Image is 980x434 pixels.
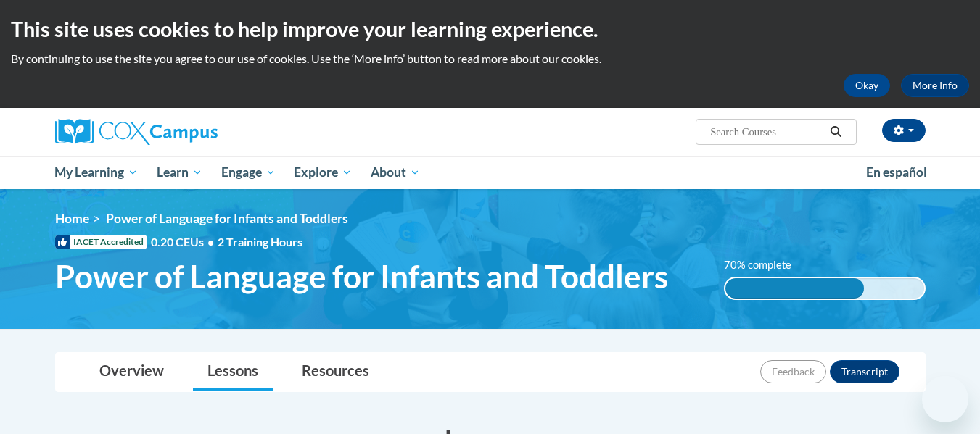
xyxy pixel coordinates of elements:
[147,156,212,189] a: Learn
[11,51,969,67] p: By continuing to use the site you agree to our use of cookies. Use the ‘More info’ button to read...
[54,164,138,181] span: My Learning
[106,211,348,226] span: Power of Language for Infants and Toddlers
[55,119,218,145] img: Cox Campus
[724,257,807,273] label: 70% complete
[55,235,147,249] span: IACET Accredited
[287,353,384,391] a: Resources
[212,156,285,189] a: Engage
[371,164,420,181] span: About
[922,376,968,422] iframe: Button to launch messaging window
[857,157,936,188] a: En español
[830,360,899,383] button: Transcript
[760,360,826,383] button: Feedback
[157,164,202,181] span: Learn
[866,164,927,180] span: En español
[193,353,273,391] a: Lessons
[33,156,947,189] div: Main menu
[709,123,825,141] input: Search Courses
[221,164,276,181] span: Engage
[55,119,331,145] a: Cox Campus
[46,156,148,189] a: My Learning
[725,278,864,299] div: 70% complete
[844,74,890,97] button: Okay
[825,123,847,141] button: Search
[85,353,178,391] a: Overview
[882,119,926,142] button: Account Settings
[55,257,668,296] span: Power of Language for Infants and Toddlers
[901,74,969,97] a: More Info
[294,164,352,181] span: Explore
[218,235,302,249] span: 2 Training Hours
[55,211,89,226] a: Home
[361,156,429,189] a: About
[284,156,361,189] a: Explore
[151,234,218,250] span: 0.20 CEUs
[207,235,214,249] span: •
[11,14,969,43] h2: This site uses cookies to help improve your learning experience.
